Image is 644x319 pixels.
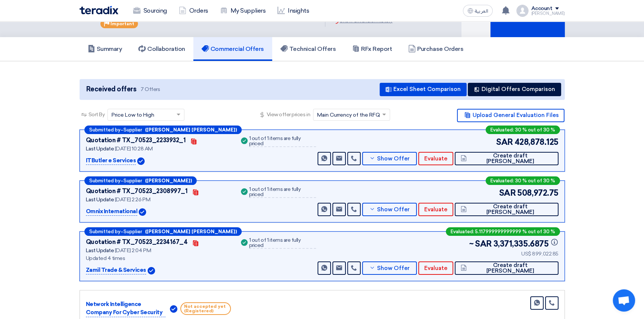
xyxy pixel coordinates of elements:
div: Evaluated: 30 % out of 30 % [486,176,560,185]
h5: RFx Report [352,45,392,53]
span: SAR [496,136,513,148]
img: Teradix logo [80,6,118,14]
div: Quotation # TX_70523_2308997_1 [86,187,188,196]
span: Supplier [123,229,142,234]
a: Collaboration [130,37,193,61]
span: Last Update [86,196,114,203]
a: Technical Offers [272,37,344,61]
div: – [84,227,242,236]
span: SAR [499,187,516,199]
div: 1 out of 1 items are fully priced [249,136,316,147]
a: Insights [271,3,315,19]
img: Verified Account [170,305,177,313]
span: 508,972.75 [517,187,558,199]
a: My Suppliers [214,3,271,19]
div: Account [531,6,553,12]
span: Submitted by [89,178,120,183]
a: RFx Report [344,37,400,61]
h5: Technical Offers [280,45,336,53]
a: Purchase Orders [400,37,471,61]
span: Price Low to High [112,111,154,119]
div: Evaluated: 5.117999999999999 % out of 30 % [446,227,560,236]
div: US$ 899,022.85 [469,250,558,258]
span: 3,371,335.6875 [493,238,558,250]
div: Evaluated: 30 % out of 30 % [486,126,560,134]
button: Digital Offers Comparison [468,83,561,96]
b: ([PERSON_NAME] [PERSON_NAME]) [145,229,237,234]
span: View offer prices in [267,111,310,118]
a: Sourcing [127,3,173,19]
img: profile_test.png [516,5,528,17]
span: [DATE] 10:28 AM [115,146,153,152]
p: Omnix International [86,207,138,216]
span: Supplier [123,178,142,183]
a: Summary [80,37,131,61]
span: Received offers [86,84,136,94]
button: Upload General Evaluation Files [457,109,564,122]
span: Important [110,21,134,26]
span: Evaluate [424,266,447,271]
h5: Purchase Orders [408,45,463,53]
span: Supplier [123,127,142,132]
span: 428,878.125 [515,136,558,148]
button: العربية [463,5,493,17]
div: Updated 4 times [86,254,231,262]
span: ~ [469,238,474,250]
button: Create draft [PERSON_NAME] [455,203,558,216]
h5: Collaboration [138,45,185,53]
button: Excel Sheet Comparison [380,83,467,96]
span: Show Offer [377,207,410,212]
button: Create draft [PERSON_NAME] [455,261,558,275]
span: Submitted by [89,127,120,132]
span: Evaluate [424,156,447,162]
span: Create draft [PERSON_NAME] [468,263,552,274]
a: Open chat [613,289,635,312]
span: Show Offer [377,266,410,271]
div: Quotation # TX_70523_2233932_1 [86,136,186,145]
span: Show Offer [377,156,410,162]
span: SAR [475,238,492,250]
h5: Summary [88,45,122,53]
button: Evaluate [418,261,453,275]
h5: Commercial Offers [202,45,264,53]
img: Verified Account [148,267,155,274]
p: Network Intelligence Company For Cyber Security [86,300,165,317]
span: Submitted by [89,229,120,234]
span: [DATE] 2:04 PM [115,247,151,254]
div: [PERSON_NAME] [531,12,565,16]
img: Verified Account [137,157,145,165]
b: ([PERSON_NAME]) [145,178,192,183]
button: Show Offer [362,203,417,216]
span: العربية [475,9,488,14]
button: Evaluate [418,203,453,216]
div: Quotation # TX_70523_2234167_4 [86,238,188,247]
button: Show Offer [362,152,417,165]
span: Create draft [PERSON_NAME] [468,153,552,164]
a: Commercial Offers [193,37,272,61]
span: Sort By [88,111,105,118]
p: ITButler e Services [86,156,136,165]
p: Zamil Trade & Services [86,266,146,275]
span: Last Update [86,146,114,152]
span: Not accepted yet (Registered) [180,302,231,315]
span: 7 Offers [141,86,160,93]
img: Verified Account [139,208,146,216]
span: Evaluate [424,207,447,212]
b: ([PERSON_NAME] [PERSON_NAME]) [145,127,237,132]
button: Create draft [PERSON_NAME] [455,152,558,165]
div: – [84,126,242,134]
button: Show Offer [362,261,417,275]
div: 1 out of 1 items are fully priced [249,238,316,249]
div: 1 out of 1 items are fully priced [249,187,316,198]
div: – [84,176,197,185]
span: Last Update [86,247,114,254]
span: Create draft [PERSON_NAME] [468,204,552,215]
button: Evaluate [418,152,453,165]
span: [DATE] 2:26 PM [115,196,150,203]
a: Orders [173,3,214,19]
